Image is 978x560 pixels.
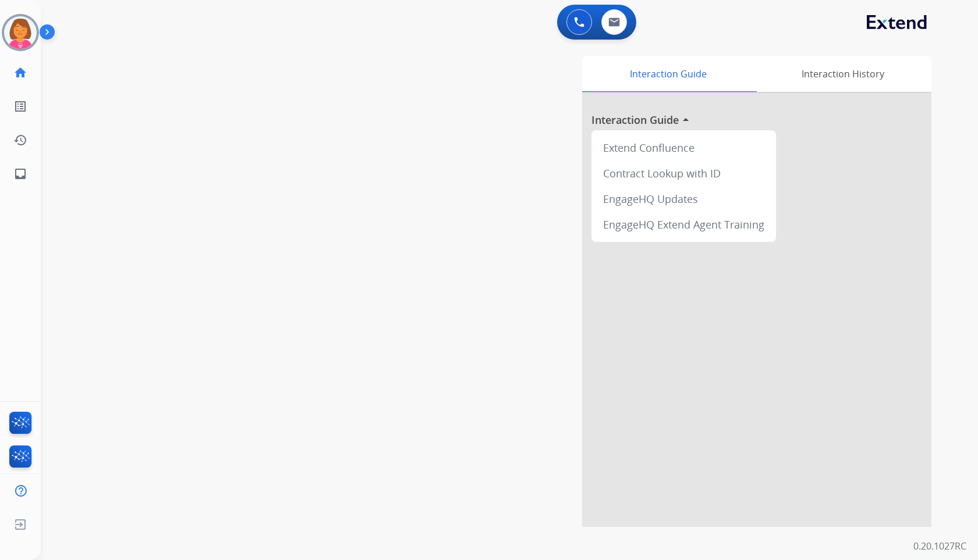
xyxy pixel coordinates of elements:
[4,16,37,49] img: avatar
[596,212,771,237] div: EngageHQ Extend Agent Training
[13,133,27,147] mat-icon: history
[596,135,771,160] div: Extend Confluence
[13,167,27,181] mat-icon: inbox
[913,539,966,553] p: 0.20.1027RC
[582,56,754,92] div: Interaction Guide
[596,186,771,212] div: EngageHQ Updates
[13,66,27,80] mat-icon: home
[13,99,27,113] mat-icon: list_alt
[754,56,931,92] div: Interaction History
[596,160,771,186] div: Contract Lookup with ID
